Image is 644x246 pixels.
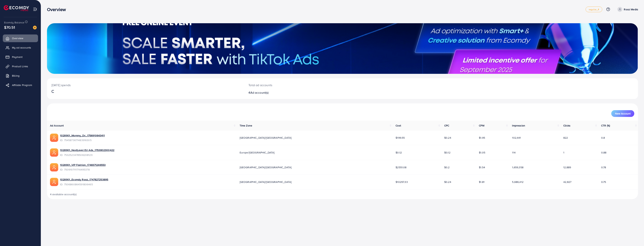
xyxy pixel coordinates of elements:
a: Product Links [3,63,38,70]
img: logo [4,5,29,11]
span: $1.95 [479,136,485,140]
button: New Account [611,110,634,117]
span: Overview [12,36,23,40]
img: ic-ads-acc.e4c84228.svg [50,163,58,171]
span: Ad account(s) [250,90,269,95]
span: Billing [12,74,19,78]
span: ID: 7506860864591806465 [60,182,108,186]
span: ID: 7532523478508208129 [60,153,114,157]
span: Time Zone [240,124,252,127]
img: ic-ads-acc.e4c84228.svg [50,148,58,157]
span: $1.05 [479,151,485,154]
span: 0.78 [601,165,606,169]
span: ID: 7545873671483916305 [60,138,105,142]
img: ic-ads-acc.e4c84228.svg [50,134,58,142]
span: ID: 7509197111716495378 [60,168,106,171]
span: 42,827 [563,180,571,184]
span: Ecomdy Balance [4,21,24,24]
span: $0.12 [396,151,402,154]
span: Europe/[GEOGRAPHIC_DATA] [240,151,275,154]
span: Payment [12,55,22,59]
span: Impression [512,124,525,127]
a: 1028901_Ecomdy Rooz_1747827253895 [60,178,108,181]
span: regular_4 [589,8,599,11]
span: CTR (%) [601,124,610,127]
span: $0.12 [444,151,450,154]
span: 5,686,412 [512,180,523,184]
a: Rooz Media [616,7,638,12]
h3: Overview [47,7,69,12]
span: $0.24 [444,180,451,184]
span: 1 [563,151,564,154]
span: Product Links [12,64,28,68]
span: $2551.08 [396,165,406,169]
span: [GEOGRAPHIC_DATA]/[GEOGRAPHIC_DATA] [240,136,292,140]
span: 822 [563,136,568,140]
span: 1,659,358 [512,165,523,169]
a: Overview [3,34,38,42]
span: 0.75 [601,180,606,184]
span: 102,441 [512,136,521,140]
span: $70.51 [4,25,15,30]
span: $0.2 [444,165,450,169]
span: Clicks [563,124,570,127]
span: $10297.33 [396,180,408,184]
span: CPC [444,124,449,127]
span: $1.54 [479,165,485,169]
h2: 4 [248,91,387,94]
img: menu [33,7,37,11]
a: 1028901_Mommy_Dc_1756910643411 [60,134,105,137]
span: New Account [615,112,631,115]
span: Ad Account [50,124,64,127]
span: My ad accounts [12,46,31,49]
p: Total ad accounts [248,83,387,87]
p: Rooz Media [624,7,638,12]
a: Billing [3,72,38,79]
span: $1.81 [479,180,484,184]
a: 1028901_NextLevel EU Ads_1753802300422 [60,148,114,152]
span: 0.88 [601,151,607,154]
a: Payment [3,53,38,61]
span: 0.8 [601,136,605,140]
a: Affiliate Program [3,81,38,89]
img: image [33,26,37,29]
span: [GEOGRAPHIC_DATA]/[GEOGRAPHIC_DATA] [240,180,292,184]
a: My ad accounts [3,44,38,51]
a: 1028901_VIP Fashion_1748371246553 [60,163,106,167]
img: ic-ads-acc.e4c84228.svg [50,178,58,186]
span: Affiliate Program [12,83,32,87]
span: CPM [479,124,484,127]
span: 4 available account(s) [50,192,77,196]
a: regular_4 [586,7,602,12]
span: Cost [396,124,401,127]
span: 12,889 [563,165,571,169]
p: [DATE] spends [51,83,239,87]
span: 114 [512,151,515,154]
span: $199.55 [396,136,405,140]
span: $0.24 [444,136,451,140]
span: [GEOGRAPHIC_DATA]/[GEOGRAPHIC_DATA] [240,165,292,169]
